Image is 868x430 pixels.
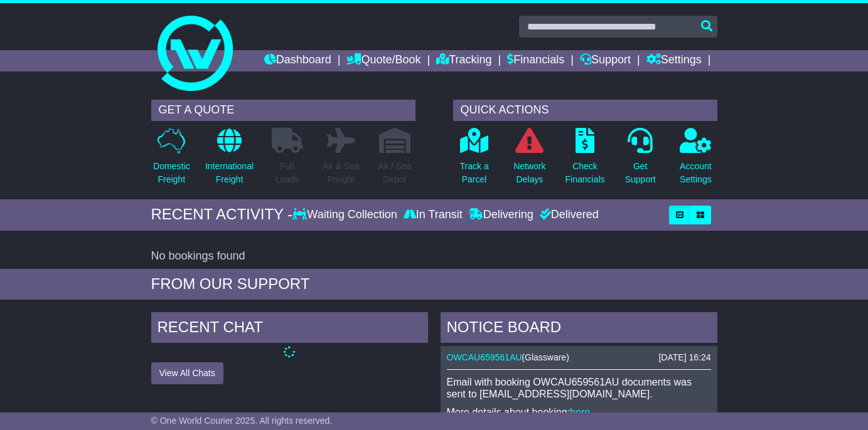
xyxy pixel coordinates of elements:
a: InternationalFreight [205,127,254,193]
div: Delivering [466,208,537,222]
div: ( ) [447,352,711,363]
a: here [570,407,590,417]
div: RECENT ACTIVITY - [151,206,293,224]
a: Track aParcel [459,127,490,193]
a: NetworkDelays [513,127,546,193]
div: QUICK ACTIONS [453,100,717,121]
div: FROM OUR SUPPORT [151,275,717,293]
p: More details about booking: . [447,406,711,418]
a: Settings [646,50,702,71]
p: International Freight [205,160,254,186]
a: GetSupport [624,127,656,193]
span: Glassware [525,352,566,362]
p: Air & Sea Freight [323,160,360,186]
span: © One World Courier 2025. All rights reserved. [151,416,333,426]
div: No bookings found [151,249,717,263]
p: Get Support [625,160,656,186]
p: Account Settings [680,160,712,186]
div: Delivered [537,208,599,222]
a: Quote/Book [346,50,421,71]
a: CheckFinancials [564,127,605,193]
a: OWCAU659561AU [447,352,522,362]
a: Dashboard [264,50,331,71]
p: Domestic Freight [153,160,190,186]
a: AccountSettings [679,127,712,193]
div: [DATE] 16:24 [658,352,710,363]
div: NOTICE BOARD [441,312,717,346]
a: Financials [507,50,564,71]
div: Waiting Collection [292,208,400,222]
button: View All Chats [151,362,223,384]
a: Support [580,50,631,71]
a: Tracking [436,50,491,71]
div: In Transit [400,208,466,222]
p: Check Financials [565,160,604,186]
p: Network Delays [513,160,545,186]
div: GET A QUOTE [151,100,415,121]
p: Air / Sea Depot [378,160,412,186]
p: Email with booking OWCAU659561AU documents was sent to [EMAIL_ADDRESS][DOMAIN_NAME]. [447,376,711,400]
div: RECENT CHAT [151,312,428,346]
p: Track a Parcel [460,160,489,186]
a: DomesticFreight [153,127,190,193]
p: Full Loads [272,160,303,186]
